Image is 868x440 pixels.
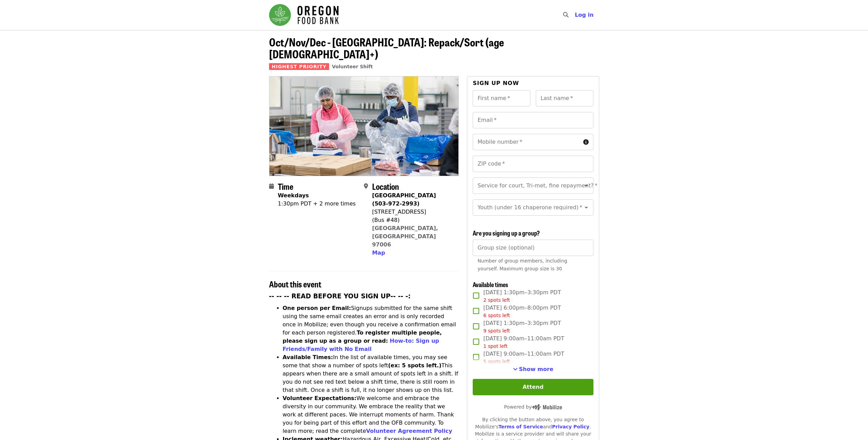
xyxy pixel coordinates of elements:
li: In the list of available times, you may see some that show a number of spots left This appears wh... [283,353,459,394]
span: [DATE] 6:00pm–8:00pm PDT [483,304,561,319]
strong: -- -- -- READ BEFORE YOU SIGN UP-- -- -: [269,293,411,300]
strong: To register multiple people, please sign up as a group or read: [283,329,442,344]
strong: (ex: 5 spots left.) [388,362,441,369]
a: How-to: Sign up Friends/Family with No Email [283,338,439,352]
button: Open [582,203,591,212]
input: Search [573,7,578,23]
span: Sign up now [473,80,519,86]
button: Map [372,249,385,257]
input: First name [473,90,530,107]
span: Time [278,180,293,192]
i: calendar icon [269,183,274,189]
img: Oregon Food Bank - Home [269,4,339,26]
span: 6 spots left [483,313,510,318]
a: Volunteer Agreement Policy [366,428,452,434]
img: Powered by Mobilize [532,404,562,410]
div: 1:30pm PDT + 2 more times [278,200,356,208]
input: ZIP code [473,156,593,172]
span: Map [372,250,385,256]
a: Volunteer Shift [332,64,373,69]
i: circle-info icon [583,139,589,145]
button: See more timeslots [513,365,554,373]
span: [DATE] 9:00am–11:00am PDT [483,350,564,365]
strong: Volunteer Expectations: [283,395,357,401]
span: [DATE] 1:30pm–3:30pm PDT [483,319,561,335]
strong: One person per Email: [283,305,351,311]
span: Highest Priority [269,63,329,70]
span: Are you signing up a group? [473,228,540,237]
span: 1 spot left [483,343,507,349]
span: Oct/Nov/Dec - [GEOGRAPHIC_DATA]: Repack/Sort (age [DEMOGRAPHIC_DATA]+) [269,34,504,62]
li: We welcome and embrace the diversity in our community. We embrace the reality that we work at dif... [283,394,459,435]
span: Available times [473,280,508,289]
strong: [GEOGRAPHIC_DATA] (503-972-2993) [372,192,436,207]
span: About this event [269,278,321,290]
span: [DATE] 9:00am–11:00am PDT [483,335,564,350]
strong: Weekdays [278,192,309,199]
span: Location [372,180,399,192]
button: Attend [473,379,593,395]
span: Powered by [504,404,562,410]
button: Open [582,181,591,190]
img: Oct/Nov/Dec - Beaverton: Repack/Sort (age 10+) organized by Oregon Food Bank [269,76,459,175]
span: 2 spots left [483,297,510,303]
span: 9 spots left [483,328,510,333]
i: search icon [563,12,569,18]
input: [object Object] [473,240,593,256]
span: Log in [575,12,593,18]
div: [STREET_ADDRESS] [372,208,453,216]
span: 5 spots left [483,359,510,364]
input: Last name [536,90,593,107]
a: Privacy Policy [552,424,589,429]
a: [GEOGRAPHIC_DATA], [GEOGRAPHIC_DATA] 97006 [372,225,438,248]
i: map-marker-alt icon [364,183,368,189]
strong: Available Times: [283,354,333,360]
input: Mobile number [473,134,580,150]
div: (Bus #48) [372,216,453,224]
span: Number of group members, including yourself. Maximum group size is 30 [477,258,567,271]
button: Log in [569,8,599,22]
a: Terms of Service [498,424,543,429]
span: Show more [519,366,554,372]
span: [DATE] 1:30pm–3:30pm PDT [483,288,561,304]
input: Email [473,112,593,128]
li: Signups submitted for the same shift using the same email creates an error and is only recorded o... [283,304,459,353]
